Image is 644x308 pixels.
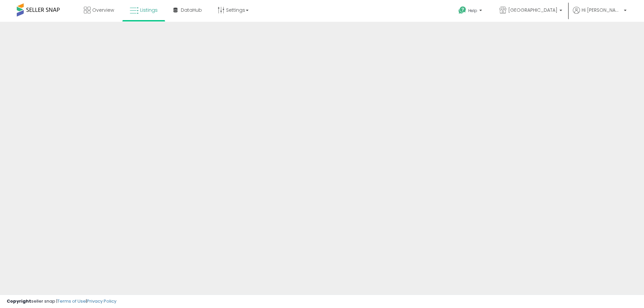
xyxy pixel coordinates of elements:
[87,298,116,304] a: Privacy Policy
[508,7,557,13] span: [GEOGRAPHIC_DATA]
[57,298,86,304] a: Terms of Use
[582,7,622,13] span: Hi [PERSON_NAME]
[468,8,477,13] span: Help
[453,1,489,22] a: Help
[7,298,116,305] div: seller snap | |
[573,7,627,22] a: Hi [PERSON_NAME]
[92,7,114,13] span: Overview
[140,7,158,13] span: Listings
[181,7,202,13] span: DataHub
[7,298,31,304] strong: Copyright
[458,6,467,14] i: Get Help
